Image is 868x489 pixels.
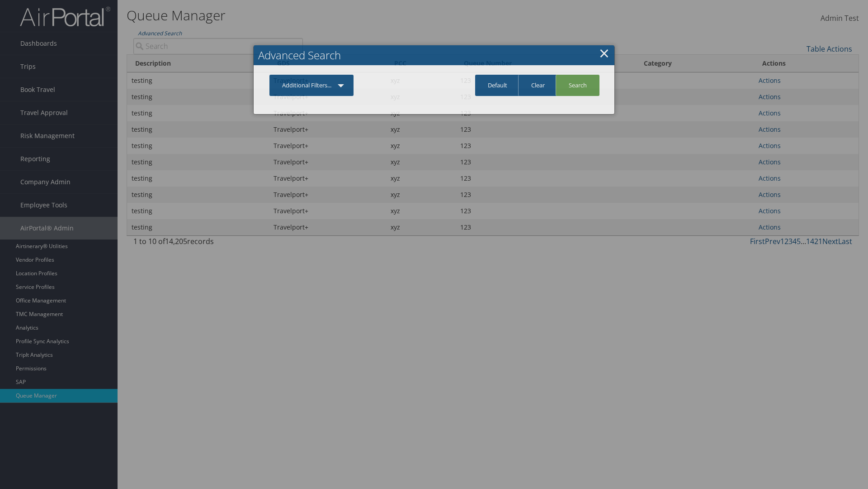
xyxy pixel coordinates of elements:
a: Close [599,44,609,62]
a: Additional Filters... [269,75,354,96]
h2: Advanced Search [254,45,614,65]
a: Clear [518,75,557,96]
a: Search [556,75,599,96]
a: Default [475,75,520,96]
